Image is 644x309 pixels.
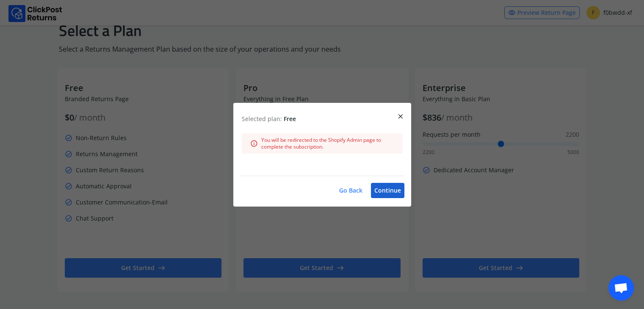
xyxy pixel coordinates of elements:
button: Continue [371,183,404,198]
span: close [397,110,404,122]
div: Open chat [608,275,634,301]
span: You will be redirected to the Shopify Admin page to complete the subscription. [261,137,394,150]
button: Go Back [336,183,366,198]
button: close [390,111,411,121]
p: Selected plan: [242,115,403,123]
span: info [250,138,258,149]
span: Free [284,115,296,123]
